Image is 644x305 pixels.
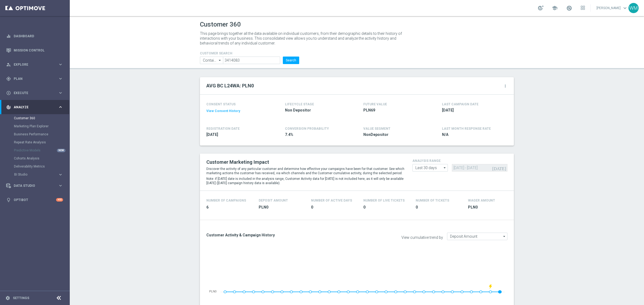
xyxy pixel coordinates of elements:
label: View cumulative trend by [401,235,443,240]
span: Execute [14,91,58,95]
h2: AVG BC L24WA: PLN0 [206,83,254,89]
span: 7.4% [285,132,348,137]
text: PLN0 [209,290,217,293]
h1: Customer 360 [200,21,514,28]
span: school [552,5,558,11]
span: PLN0 [468,205,514,210]
button: Mission Control [6,48,63,53]
span: 0 [311,205,357,210]
h4: LAST CAMPAIGN DATE [442,102,478,106]
a: Cohorts Analysis [14,156,56,161]
div: WM [628,3,639,13]
a: Deliverability Metrics [14,164,56,169]
span: Plan [14,77,58,80]
span: 0 [416,205,462,210]
div: Explore [6,62,58,67]
div: Dashboard [6,29,63,43]
a: Business Performance [14,132,56,136]
span: 2025-10-06 [442,108,505,113]
button: View Consent History [206,109,240,113]
i: more_vert [503,84,507,88]
a: Mission Control [14,43,63,57]
span: 2025-10-05 [206,132,269,137]
button: Data Studio keyboard_arrow_right [6,184,63,188]
span: N/A [442,132,505,137]
div: Business Performance [14,130,69,138]
i: arrow_drop_down [217,57,223,64]
button: play_circle_outline Execute keyboard_arrow_right [6,91,63,95]
button: BI Studio keyboard_arrow_right [14,172,63,177]
div: Deliverability Metrics [14,162,69,170]
h4: FUTURE VALUE [363,102,387,106]
div: NEW [57,149,65,152]
input: analysis range [412,164,448,172]
i: keyboard_arrow_right [58,76,63,81]
div: Mission Control [6,43,63,57]
span: 0 [363,205,409,210]
span: PLN0 [259,205,305,210]
a: Dashboard [14,29,63,43]
div: Execute [6,91,58,95]
i: arrow_drop_down [502,233,507,240]
div: BI Studio [14,170,69,178]
a: Marketing Plan Explorer [14,124,56,128]
span: 6 [206,205,252,210]
i: keyboard_arrow_right [58,62,63,67]
h4: VALUE SEGMENT [363,127,390,131]
span: NonDepositor [363,132,426,137]
div: Repeat Rate Analysis [14,138,69,146]
button: person_search Explore keyboard_arrow_right [6,62,63,67]
a: Repeat Rate Analysis [14,140,56,144]
h4: CONSENT STATUS [206,102,269,106]
span: PLN69 [363,108,426,113]
div: Analyze [6,105,58,110]
i: lightbulb [6,198,11,202]
div: BI Studio [14,173,58,176]
div: Customer 360 [14,114,69,122]
i: keyboard_arrow_right [58,183,63,188]
div: +10 [56,198,63,202]
span: Non Depositor [285,108,348,113]
input: Contains [200,57,223,64]
span: Analyze [14,106,58,109]
h4: Number of Campaigns [206,199,246,202]
button: track_changes Analyze keyboard_arrow_right [6,105,63,109]
span: Explore [14,63,58,66]
h4: Deposit Amount [259,199,288,202]
i: arrow_drop_down [442,164,448,171]
h4: Number Of Tickets [416,199,449,202]
div: Optibot [6,193,63,207]
i: keyboard_arrow_right [58,90,63,95]
span: BI Studio [14,173,53,176]
a: Settings [13,296,29,300]
div: Data Studio [6,183,58,188]
i: keyboard_arrow_right [58,105,63,110]
input: Enter CID, Email, name or phone [223,57,280,64]
h4: LIFECYCLE STAGE [285,102,314,106]
h4: Number Of Live Tickets [363,199,405,202]
h4: analysis range [412,159,507,163]
div: Predictive Models [14,146,69,154]
a: [PERSON_NAME]keyboard_arrow_down [596,4,628,12]
h4: CUSTOMER SEARCH [200,51,299,55]
span: keyboard_arrow_down [622,5,628,11]
h2: Customer Marketing Impact [206,159,404,165]
i: play_circle_outline [6,91,11,95]
p: Discover the activity of any particular customer and determine how effective your campaigns have ... [206,167,404,175]
div: gps_fixed Plan keyboard_arrow_right [6,77,63,81]
i: gps_fixed [6,76,11,81]
h4: REGISTRATION DATE [206,127,240,131]
i: settings [5,296,10,300]
h4: Number of Active Days [311,199,352,202]
i: track_changes [6,105,11,110]
button: lightbulb Optibot +10 [6,198,63,202]
p: This page brings together all the data available on individual customers, from their demographic ... [200,31,407,46]
i: equalizer [6,34,11,39]
a: Optibot [14,193,56,207]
